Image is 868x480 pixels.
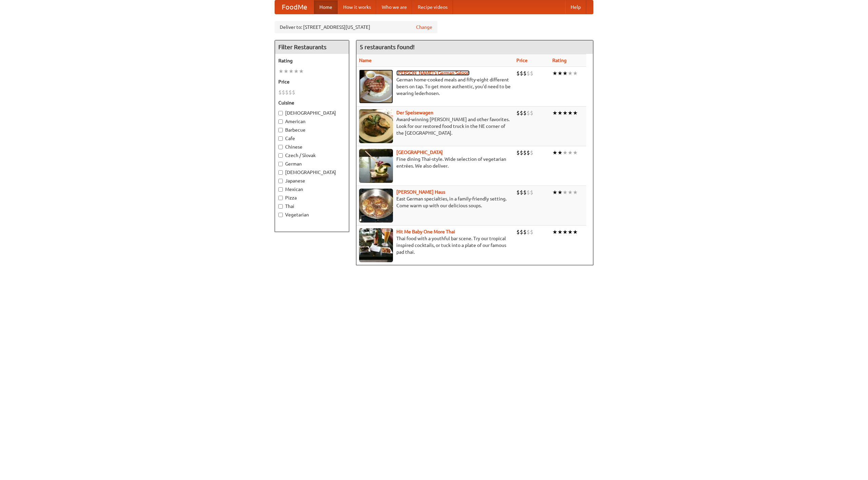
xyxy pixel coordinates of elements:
li: ★ [552,109,557,117]
label: [DEMOGRAPHIC_DATA] [278,169,346,176]
label: Chinese [278,143,346,150]
li: ★ [568,228,573,236]
a: Help [565,0,586,14]
input: [DEMOGRAPHIC_DATA] [278,170,283,175]
li: $ [530,228,533,236]
li: $ [523,228,527,236]
label: Pizza [278,194,346,201]
li: $ [289,89,292,96]
li: ★ [563,70,568,77]
li: ★ [557,70,563,77]
li: $ [520,109,523,117]
p: Fine dining Thai-style. Wide selection of vegetarian entrées. We also deliver. [359,156,511,169]
input: Japanese [278,179,283,183]
li: $ [516,149,520,156]
label: Mexican [278,186,346,193]
li: ★ [552,189,557,196]
input: Pizza [278,196,283,200]
input: Chinese [278,145,283,149]
a: Change [416,24,432,31]
li: $ [520,189,523,196]
li: ★ [568,70,573,77]
li: $ [527,149,530,156]
li: $ [285,89,289,96]
li: ★ [568,149,573,156]
a: Name [359,58,372,63]
li: $ [527,109,530,117]
li: $ [530,189,533,196]
li: $ [530,149,533,156]
li: ★ [563,149,568,156]
li: ★ [552,70,557,77]
a: FoodMe [275,0,314,14]
li: $ [523,189,527,196]
li: $ [516,70,520,77]
label: Vegetarian [278,211,346,218]
li: $ [520,149,523,156]
label: German [278,160,346,167]
li: $ [530,70,533,77]
li: ★ [573,189,578,196]
li: ★ [563,228,568,236]
li: ★ [557,189,563,196]
li: $ [282,89,285,96]
a: [PERSON_NAME] Haus [396,189,445,195]
input: American [278,119,283,124]
a: Who we are [376,0,412,14]
img: satay.jpg [359,149,393,183]
a: Der Speisewagen [396,110,433,115]
ng-pluralize: 5 restaurants found! [360,44,415,50]
li: ★ [552,149,557,156]
li: ★ [294,68,299,75]
input: Thai [278,204,283,209]
p: East German specialties, in a family-friendly setting. Come warm up with our delicious soups. [359,195,511,209]
img: babythai.jpg [359,228,393,262]
li: $ [520,70,523,77]
h4: Filter Restaurants [275,40,349,54]
label: Cafe [278,135,346,142]
p: Thai food with a youthful bar scene. Try our tropical inspired cocktails, or tuck into a plate of... [359,235,511,255]
li: ★ [557,228,563,236]
li: $ [278,89,282,96]
p: Award-winning [PERSON_NAME] and other favorites. Look for our restored food truck in the NE corne... [359,116,511,136]
li: $ [516,228,520,236]
a: Recipe videos [412,0,453,14]
li: ★ [568,189,573,196]
li: $ [530,109,533,117]
li: ★ [568,109,573,117]
input: Czech / Slovak [278,153,283,158]
li: $ [523,70,527,77]
li: $ [520,228,523,236]
li: ★ [289,68,294,75]
li: ★ [557,109,563,117]
img: kohlhaus.jpg [359,189,393,223]
li: $ [516,109,520,117]
a: [PERSON_NAME]'s German Saloon [396,70,470,76]
a: Price [516,58,528,63]
label: Barbecue [278,127,346,133]
input: [DEMOGRAPHIC_DATA] [278,111,283,115]
input: Barbecue [278,128,283,132]
li: ★ [573,228,578,236]
li: ★ [283,68,289,75]
li: $ [516,189,520,196]
li: $ [292,89,295,96]
li: ★ [573,70,578,77]
label: Thai [278,203,346,210]
li: $ [527,70,530,77]
input: Mexican [278,187,283,192]
label: American [278,118,346,125]
input: German [278,162,283,166]
li: $ [523,149,527,156]
li: $ [523,109,527,117]
a: Rating [552,58,567,63]
label: Japanese [278,177,346,184]
a: Hit Me Baby One More Thai [396,229,455,234]
label: Czech / Slovak [278,152,346,159]
div: Deliver to: [STREET_ADDRESS][US_STATE] [275,21,437,33]
a: How it works [338,0,376,14]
